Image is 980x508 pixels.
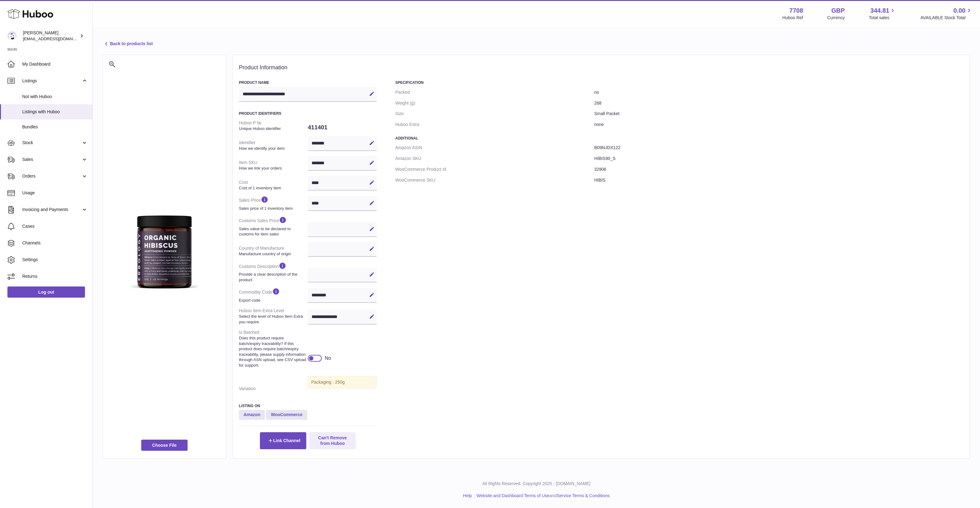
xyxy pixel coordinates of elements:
[395,142,594,153] dt: Amazon ASIN
[239,137,308,153] dt: Identifier
[239,193,308,213] dt: Sales Price
[783,15,803,21] div: Huboo Ref
[239,64,964,71] h2: Product Information
[594,87,964,98] dd: no
[869,15,896,21] span: Total sales
[7,31,17,41] img: internalAdmin-7708@internal.huboo.com
[594,153,964,164] dd: HIBIS90_S
[22,223,88,229] span: Cases
[594,175,964,186] dd: HIBIS
[239,126,306,131] strong: Unique Huboo identifier
[239,243,308,259] dt: Country of Manufacture
[594,119,964,130] dd: none
[239,272,306,282] strong: Provide a clear description of the product
[308,121,377,134] dd: 411401
[395,164,594,175] dt: WooCommerce Product Id
[920,15,973,21] span: AVAILABLE Stock Total
[870,6,889,15] span: 344.81
[557,493,610,498] a: Service Terms & Conditions
[239,298,306,303] strong: Export code
[594,98,964,109] dd: 268
[22,190,88,196] span: Usage
[395,119,594,130] dt: Huboo Extra
[239,80,377,85] h3: Product Name
[239,111,377,116] h3: Product Identifiers
[463,493,472,498] a: Help
[239,213,308,239] dt: Customs Sales Price
[22,109,88,115] span: Listings with Huboo
[266,410,307,420] strong: WooCommerce
[141,440,188,451] span: Choose File
[395,108,594,119] dt: Size
[109,195,220,306] img: 77081700557576.jpg
[831,6,845,15] strong: GBP
[395,175,594,186] dt: WooCommerce SKU
[239,206,306,211] strong: Sales price of 1 inventory item
[395,153,594,164] dt: Amazon SKU
[308,376,377,389] div: Packaging : 250g
[239,305,308,327] dt: Huboo Item Extra Level
[239,251,306,257] strong: Manufacture country of origin
[7,286,85,298] a: Log out
[325,355,331,362] div: No
[395,98,594,109] dt: Weight (g)
[309,432,356,449] button: Can't Remove from Huboo
[239,157,308,173] dt: Item SKU
[239,383,308,394] dt: Variation
[239,259,308,285] dt: Customs Description
[395,87,594,98] dt: Packed
[103,40,153,48] a: Back to products list
[239,403,377,408] h3: Listing On
[789,6,803,15] strong: 7708
[869,6,896,21] a: 344.81 Total sales
[239,185,306,191] strong: Cost of 1 inventory item
[23,30,78,42] div: [PERSON_NAME]
[22,157,81,162] span: Sales
[920,6,973,21] a: 0.00 AVAILABLE Stock Total
[239,177,308,193] dt: Cost
[594,164,964,175] dd: 32906
[22,257,88,263] span: Settings
[98,481,975,487] p: All Rights Reserved. Copyright 2025 - [DOMAIN_NAME]
[22,207,81,213] span: Invoicing and Payments
[22,173,81,179] span: Orders
[22,273,88,279] span: Returns
[23,36,91,41] span: [EMAIL_ADDRESS][DOMAIN_NAME]
[594,142,964,153] dd: B09NJDX122
[239,118,308,134] dt: Huboo P №
[22,124,88,130] span: Bundles
[827,15,845,21] div: Currency
[239,410,265,420] strong: Amazon
[260,432,306,449] button: Link Channel
[239,285,308,305] dt: Commodity Code
[395,136,964,141] h3: Additional
[474,493,610,499] li: and
[22,140,81,146] span: Stock
[953,6,965,15] span: 0.00
[22,240,88,246] span: Channels
[22,78,81,84] span: Listings
[239,335,306,368] strong: Does this product require batch/expiry traceability? If this product does require batch/expiry tr...
[477,493,549,498] a: Website and Dashboard Terms of Use
[239,327,308,370] dt: Is Batched
[22,61,88,67] span: My Dashboard
[22,94,88,100] span: Not with Huboo
[239,226,306,237] strong: Sales value to be declared to customs for item sales
[395,80,964,85] h3: Specification
[239,146,306,151] strong: How we identify your item
[239,166,306,171] strong: How we link your orders
[239,314,306,325] strong: Select the level of Huboo Item Extra you require
[594,108,964,119] dd: Small Packet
